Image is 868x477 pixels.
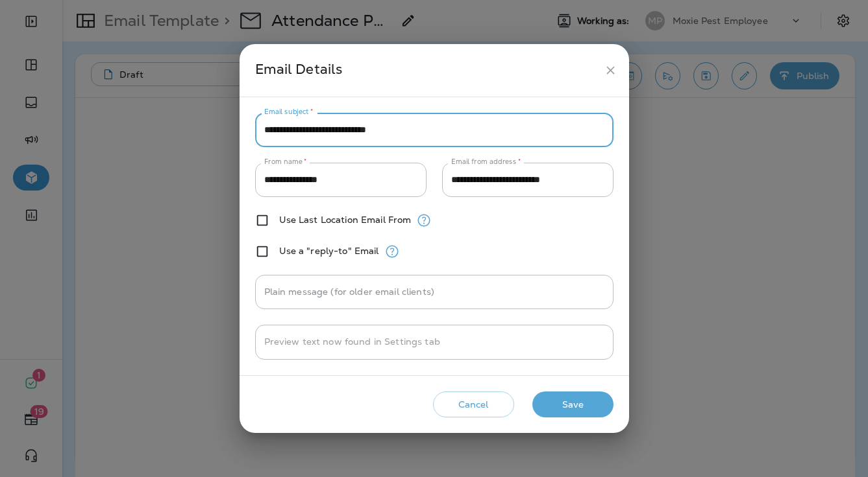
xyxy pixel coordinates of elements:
[279,246,379,256] label: Use a "reply-to" Email
[255,58,599,82] div: Email Details
[264,157,307,167] label: From name
[451,157,521,167] label: Email from address
[599,58,623,82] button: close
[279,215,412,225] label: Use Last Location Email From
[264,107,314,117] label: Email subject
[433,391,514,418] button: Cancel
[532,391,614,418] button: Save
